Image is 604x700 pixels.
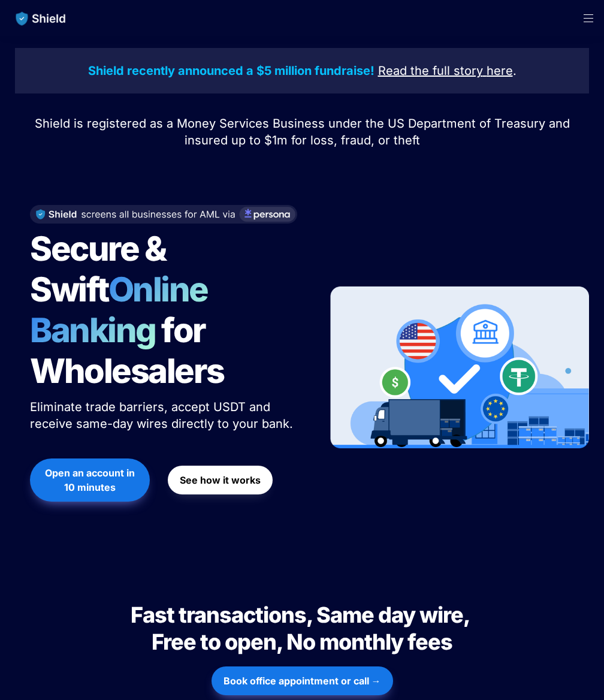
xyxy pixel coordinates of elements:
[30,269,220,351] span: Online Banking
[131,602,473,655] span: Fast transactions, Same day wire, Free to open, No monthly fees
[224,675,381,687] strong: Book office appointment or call →
[513,64,517,78] span: .
[168,466,273,494] button: See how it works
[378,65,483,77] a: Read the full story
[30,400,293,431] span: Eliminate trade barriers, accept USDT and receive same-day wires directly to your bank.
[487,65,513,77] a: here
[88,64,375,78] strong: Shield recently announced a $5 million fundraise!
[212,666,393,695] button: Book office appointment or call →
[30,310,224,391] span: for Wholesalers
[378,64,483,78] u: Read the full story
[487,64,513,78] u: here
[168,460,273,500] a: See how it works
[10,6,72,31] img: website logo
[35,116,573,147] span: Shield is registered as a Money Services Business under the US Department of Treasury and insured...
[45,467,137,493] strong: Open an account in 10 minutes
[30,228,171,310] span: Secure & Swift
[30,452,150,508] a: Open an account in 10 minutes
[180,474,261,486] strong: See how it works
[30,458,150,502] button: Open an account in 10 minutes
